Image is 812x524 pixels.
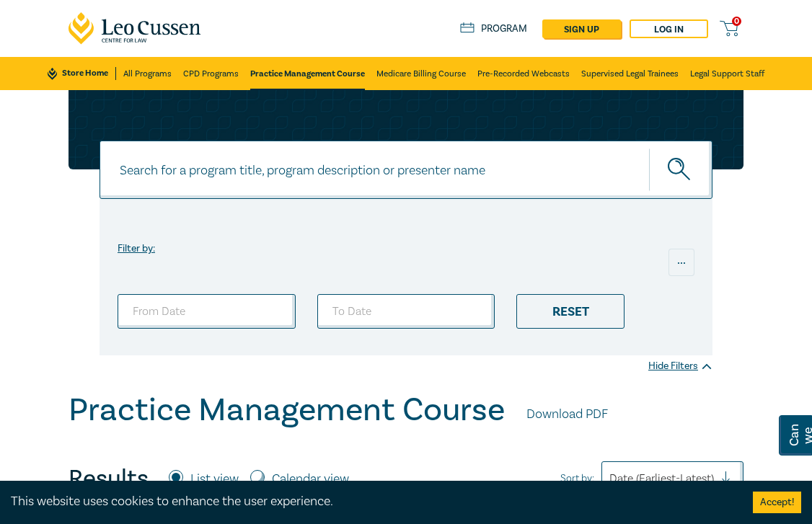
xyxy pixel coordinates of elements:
a: Supervised Legal Trainees [581,57,679,90]
label: Filter by: [118,243,155,254]
h1: Practice Management Course [69,391,505,429]
a: Program [460,22,527,35]
label: List view [190,470,239,489]
button: Accept cookies [753,492,801,513]
label: Calendar view [272,470,349,489]
h4: Results [69,464,149,493]
a: sign up [542,19,621,38]
a: Legal Support Staff [690,57,764,90]
a: CPD Programs [183,57,239,90]
a: All Programs [123,57,172,90]
div: This website uses cookies to enhance the user experience. [11,492,731,511]
a: Pre-Recorded Webcasts [477,57,570,90]
a: Store Home [48,67,116,80]
input: Search for a program title, program description or presenter name [100,141,712,199]
div: ... [668,249,694,276]
input: To Date [317,294,495,329]
a: Practice Management Course [250,57,365,90]
a: Log in [630,19,708,38]
a: Medicare Billing Course [376,57,466,90]
div: Hide Filters [648,359,712,373]
div: Reset [516,294,625,329]
span: Sort by: [560,471,594,487]
span: 0 [732,17,741,26]
input: From Date [118,294,296,329]
a: Download PDF [526,405,608,424]
input: Sort by [609,471,612,487]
